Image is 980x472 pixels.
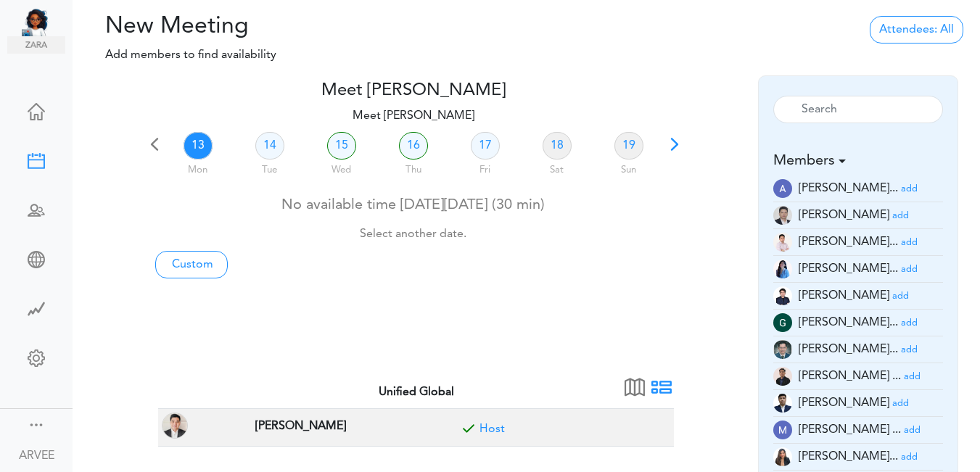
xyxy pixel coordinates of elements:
div: ARVEE [19,447,54,465]
img: zara.png [7,36,65,54]
div: Thu [379,157,448,178]
img: Z [773,233,792,252]
span: [PERSON_NAME]... [799,317,898,328]
a: Change side menu [28,416,45,436]
small: add [901,184,918,194]
div: Share Meeting Link [7,251,65,265]
small: add [901,318,918,328]
span: [PERSON_NAME] [799,397,889,409]
img: wEqpdqGJg0NqAAAAABJRU5ErkJggg== [773,313,792,332]
span: [PERSON_NAME]... [799,344,898,355]
div: Sat [522,157,591,178]
strong: Unified Global [379,386,454,398]
a: 19 [614,132,643,160]
li: Tax Supervisor (am.latonio@unified-accounting.com) [773,229,944,256]
li: Tax Supervisor (a.millos@unified-accounting.com) [773,202,944,229]
a: ARVEE [1,438,71,471]
small: add [892,399,909,408]
a: add [901,236,918,248]
li: Tax Admin (i.herrera@unified-accounting.com) [773,336,944,363]
li: Partner (justine.tala@unifiedglobalph.com) [773,390,944,417]
a: Custom [155,251,228,278]
span: [PERSON_NAME] [799,210,889,221]
a: 17 [471,132,500,160]
a: Attendees: All [870,16,963,44]
h4: Meet [PERSON_NAME] [144,80,682,102]
a: 13 [184,132,213,160]
a: Included for meeting [479,423,505,435]
span: [PERSON_NAME]... [799,263,898,275]
span: [PERSON_NAME] ... [799,424,901,436]
a: 18 [543,132,572,160]
a: 15 [327,132,356,160]
span: TAX PARTNER at Corona, CA, USA [252,415,350,436]
span: No available time [DATE][DATE] (30 min) [281,198,545,241]
img: ARVEE FLORES(a.flores@unified-accounting.com, TAX PARTNER at Corona, CA, USA) [162,413,188,439]
small: add [904,426,921,435]
h5: Members [773,152,944,170]
img: 2Q== [773,260,792,278]
a: add [892,290,909,302]
div: New Meeting [7,152,65,167]
small: add [901,452,918,462]
span: Included for meeting [458,421,479,443]
div: Sun [594,157,663,178]
div: Fri [450,157,519,178]
div: Time Saved [7,300,65,315]
a: add [901,183,918,194]
img: E70kTnhEtDRAIGhEjAgBAJGBAiAQNCJGBAiAQMCJGAASESMCBEAgaESMCAEAkYECIBA0IkYECIBAwIkYABIRIwIEQCBoRIwIA... [773,179,792,198]
img: 2Q== [773,340,792,359]
input: Search [773,96,944,123]
span: [PERSON_NAME]... [799,183,898,194]
span: [PERSON_NAME] [799,290,889,302]
small: add [901,238,918,247]
p: Meet [PERSON_NAME] [144,107,682,125]
small: add [901,345,918,355]
a: 16 [399,132,428,160]
li: Tax Admin (e.dayan@unified-accounting.com) [773,283,944,310]
img: oYmRaigo6CGHQoVEE68UKaYmSv3mcdPtBqv6mR0IswoELyKVAGpf2awGYjY1lJF3I6BneypHs55I8hk2WCirnQq9SYxiZpiWh... [773,394,792,413]
a: add [901,451,918,463]
strong: [PERSON_NAME] [255,421,346,432]
img: 9k= [773,367,792,386]
a: add [901,344,918,355]
li: Tax Manager (jm.atienza@unified-accounting.com) [773,363,944,390]
p: Add members to find availability [83,46,364,64]
span: Next 7 days [664,139,685,160]
img: Z [773,286,792,305]
div: Schedule Team Meeting [7,202,65,216]
a: add [904,424,921,436]
div: Wed [307,157,376,178]
a: 14 [255,132,284,160]
img: 9k= [773,206,792,225]
a: add [892,397,909,409]
span: Previous 7 days [144,139,165,160]
img: t+ebP8ENxXARE3R9ZYAAAAASUVORK5CYII= [773,447,792,466]
div: Tue [235,157,304,178]
li: Tax Manager (c.madayag@unified-accounting.com) [773,256,944,283]
small: add [892,291,909,301]
a: add [901,317,918,328]
small: add [904,372,921,381]
div: Home [7,103,65,117]
div: Show menu and text [28,416,45,431]
a: add [892,210,909,221]
small: add [901,265,918,274]
a: Change Settings [7,342,65,377]
a: add [901,263,918,275]
img: wOzMUeZp9uVEwAAAABJRU5ErkJggg== [773,421,792,439]
small: add [892,211,909,220]
li: Tax Advisor (mc.talley@unified-accounting.com) [773,417,944,444]
li: Tax Accountant (mc.cabasan@unified-accounting.com) [773,444,944,471]
li: Tax Manager (g.magsino@unified-accounting.com) [773,310,944,336]
h2: New Meeting [83,13,364,41]
img: Unified Global - Powered by TEAMCAL AI [22,7,65,36]
small: Select another date. [360,228,466,240]
span: [PERSON_NAME]... [799,236,898,248]
span: [PERSON_NAME] ... [799,370,901,382]
div: Mon [163,157,232,178]
a: add [904,370,921,382]
div: Change Settings [7,349,65,364]
span: [PERSON_NAME]... [799,451,898,463]
li: Tax Manager (a.banaga@unified-accounting.com) [773,175,944,202]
